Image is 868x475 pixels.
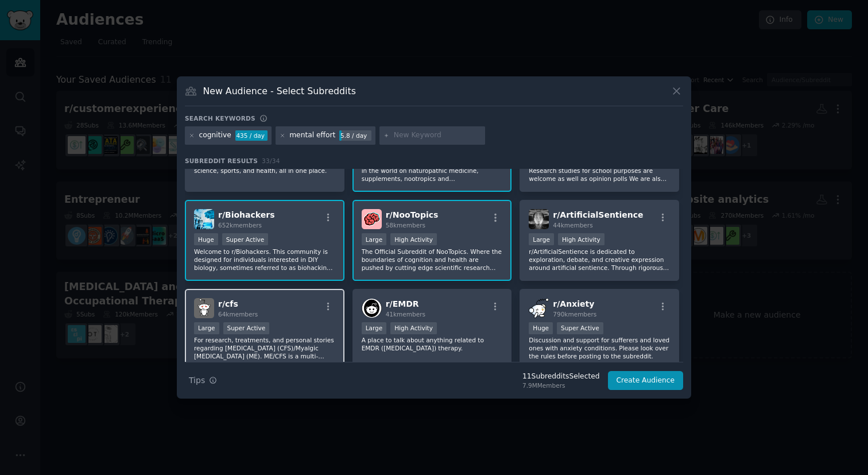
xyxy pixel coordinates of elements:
[558,233,604,245] div: High Activity
[362,248,503,272] p: The Official Subreddit of NooTopics. Where the boundaries of cognition and health are pushed by c...
[203,85,356,97] h3: New Audience - Select Subreddits
[218,222,262,229] span: 652k members
[529,298,549,318] img: Anxiety
[339,130,371,141] div: 5.8 / day
[218,299,238,308] span: r/ cfs
[529,159,670,183] p: A place for surveys and polls to be posted. Research studies for school purposes are welcome as w...
[362,322,387,334] div: Large
[194,298,214,318] img: cfs
[529,322,553,334] div: Huge
[185,370,221,391] button: Tips
[386,210,439,219] span: r/ NooTopics
[529,248,670,272] p: r/ArtificialSentience is dedicated to exploration, debate, and creative expression around artific...
[235,130,268,141] div: 435 / day
[362,336,503,352] p: A place to talk about anything related to EMDR ([MEDICAL_DATA]) therapy.
[529,233,554,245] div: Large
[194,322,219,334] div: Large
[390,322,437,334] div: High Activity
[362,233,387,245] div: Large
[218,311,258,318] span: 64k members
[386,311,425,318] span: 41k members
[289,130,335,141] div: mental effort
[362,159,503,183] p: Here you will find the latest scientific research in the world on naturopathic medicine, suppleme...
[194,336,335,360] p: For research, treatments, and personal stories regarding [MEDICAL_DATA] (CFS)/Myalgic [MEDICAL_DA...
[362,209,382,229] img: NooTopics
[386,222,425,229] span: 58k members
[522,381,599,389] div: 7.9M Members
[394,130,481,141] input: New Keyword
[194,209,214,229] img: Biohackers
[553,311,596,318] span: 790k members
[386,299,419,308] span: r/ EMDR
[189,374,205,387] span: Tips
[557,322,603,334] div: Super Active
[608,371,684,391] button: Create Audience
[262,157,280,164] span: 33 / 34
[529,209,549,229] img: ArtificialSentience
[223,322,270,334] div: Super Active
[553,210,643,219] span: r/ ArtificialSentience
[194,248,335,272] p: Welcome to r/Biohackers. This community is designed for individuals interested in DIY biology, so...
[222,233,269,245] div: Super Active
[362,298,382,318] img: EMDR
[194,233,218,245] div: Huge
[218,210,275,219] span: r/ Biohackers
[553,222,592,229] span: 44k members
[529,336,670,360] p: Discussion and support for sufferers and loved ones with anxiety conditions. Please look over the...
[390,233,437,245] div: High Activity
[199,130,231,141] div: cognitive
[553,299,594,308] span: r/ Anxiety
[185,157,258,165] span: Subreddit Results
[185,114,255,122] h3: Search keywords
[522,372,599,382] div: 11 Subreddit s Selected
